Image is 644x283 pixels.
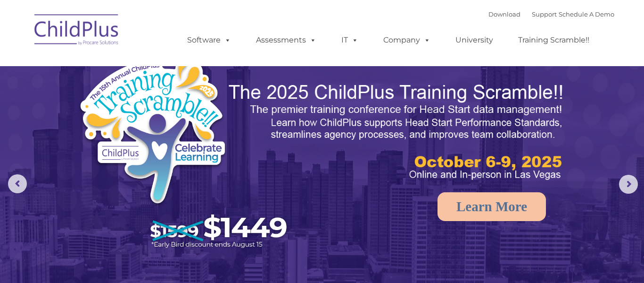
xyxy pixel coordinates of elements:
a: Training Scramble!! [509,31,599,50]
a: Software [178,31,240,50]
a: University [446,31,503,50]
a: Learn More [438,192,546,221]
img: ChildPlus by Procare Solutions [30,8,124,55]
a: IT [332,31,368,50]
a: Assessments [247,31,326,50]
a: Schedule A Demo [559,10,614,18]
a: Download [488,10,520,18]
a: Company [374,31,440,50]
font: | [488,10,614,18]
a: Support [532,10,557,18]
